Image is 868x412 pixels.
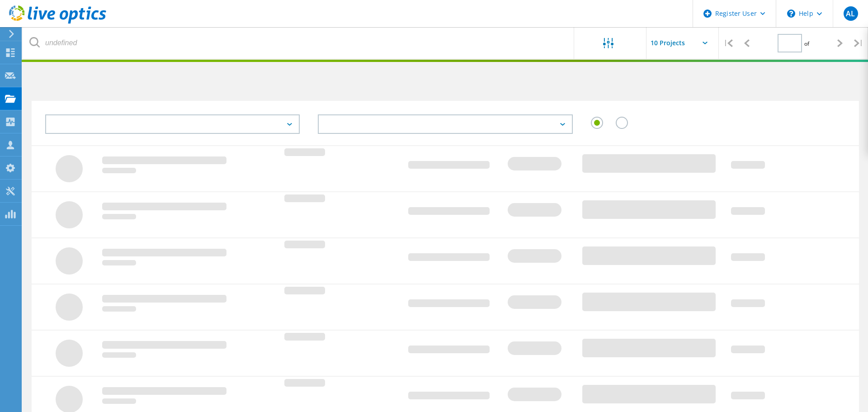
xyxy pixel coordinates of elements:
span: of [804,40,809,47]
svg: \n [787,9,795,18]
div: | [849,27,868,59]
div: | [719,27,737,59]
input: undefined [23,27,575,59]
a: Live Optics Dashboard [9,19,106,25]
span: AL [846,10,855,17]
